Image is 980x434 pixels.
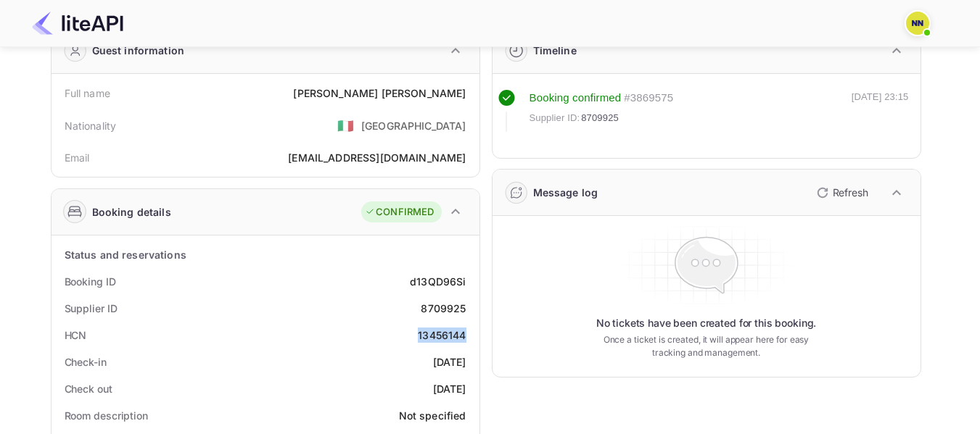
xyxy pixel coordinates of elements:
[533,185,598,200] div: Message log
[65,408,148,423] div: Room description
[65,327,87,343] div: HCN
[65,381,112,396] div: Check out
[337,112,354,138] span: United States
[418,327,466,343] div: 13456144
[32,12,123,35] img: LiteAPI Logo
[421,301,466,316] div: 8709925
[833,185,868,200] p: Refresh
[530,111,580,125] span: Supplier ID:
[581,111,619,125] span: 8709925
[596,316,817,330] p: No tickets have been created for this booking.
[288,150,466,165] div: [EMAIL_ADDRESS][DOMAIN_NAME]
[624,90,673,107] div: # 3869575
[65,85,110,101] div: Full name
[808,181,874,204] button: Refresh
[399,408,466,423] div: Not specified
[433,381,466,396] div: [DATE]
[293,85,466,101] div: [PERSON_NAME] [PERSON_NAME]
[530,90,622,107] div: Booking confirmed
[433,354,466,370] div: [DATE]
[65,247,186,262] div: Status and reservations
[365,205,434,220] div: CONFIRMED
[65,354,107,370] div: Check-in
[92,204,171,220] div: Booking details
[533,43,577,58] div: Timeline
[410,274,466,289] div: d13QD96Si
[592,333,821,359] p: Once a ticket is created, it will appear here for easy tracking and management.
[65,118,117,133] div: Nationality
[65,274,116,289] div: Booking ID
[65,150,90,165] div: Email
[65,301,118,316] div: Supplier ID
[361,118,466,133] div: [GEOGRAPHIC_DATA]
[906,12,929,35] img: N/A N/A
[92,43,185,58] div: Guest information
[852,90,909,132] div: [DATE] 23:15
